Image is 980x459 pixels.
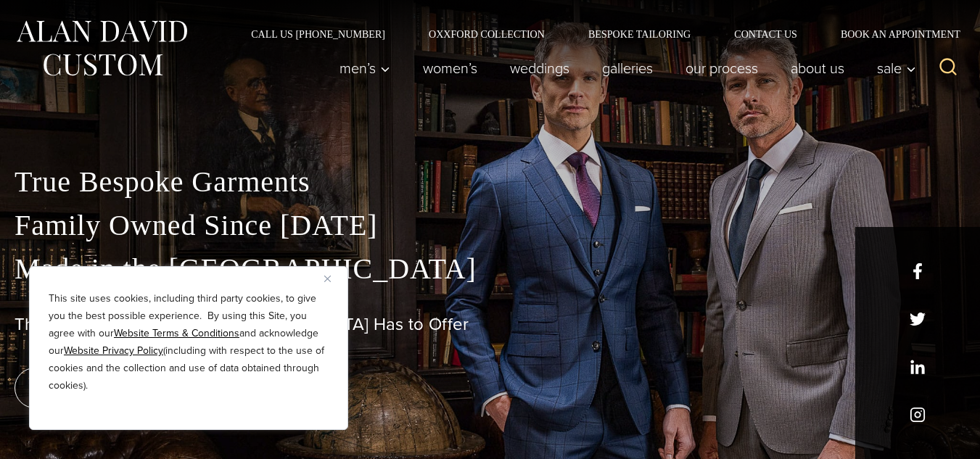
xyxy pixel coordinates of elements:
span: Sale [877,61,916,75]
a: Our Process [670,54,775,83]
a: book an appointment [15,368,218,408]
a: Call Us [PHONE_NUMBER] [229,29,407,39]
button: Close [324,270,342,287]
span: Men’s [339,61,390,75]
button: View Search Form [931,51,965,86]
a: Galleries [586,54,670,83]
a: Oxxford Collection [407,29,567,39]
h1: The Best Custom Suits [GEOGRAPHIC_DATA] Has to Offer [15,314,965,335]
a: Contact Us [712,29,819,39]
img: Close [324,276,331,282]
nav: Secondary Navigation [229,29,965,39]
a: Website Privacy Policy [64,343,163,358]
img: Alan David Custom [15,16,189,80]
a: Bespoke Tailoring [567,29,712,39]
p: This site uses cookies, including third party cookies, to give you the best possible experience. ... [49,290,329,394]
nav: Primary Navigation [324,54,924,83]
a: About Us [775,54,861,83]
a: Website Terms & Conditions [114,326,239,341]
a: Women’s [407,54,494,83]
a: Book an Appointment [819,29,965,39]
p: True Bespoke Garments Family Owned Since [DATE] Made in the [GEOGRAPHIC_DATA] [15,160,965,291]
a: weddings [494,54,586,83]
